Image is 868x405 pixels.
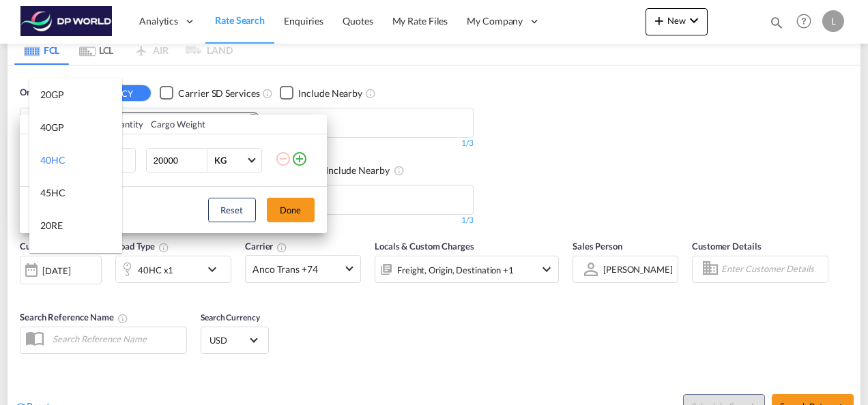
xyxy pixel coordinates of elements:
[40,121,64,134] div: 40GP
[40,88,64,102] div: 20GP
[40,186,66,200] div: 45HC
[40,219,63,232] div: 20RE
[40,153,66,167] div: 40HC
[40,252,63,265] div: 40RE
